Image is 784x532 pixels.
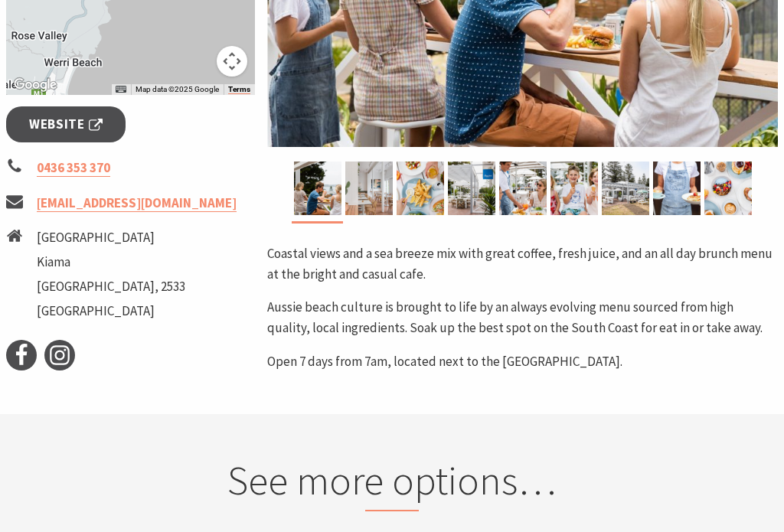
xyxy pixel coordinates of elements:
[145,457,639,512] h2: See more options…
[37,160,110,178] a: 0436 353 370
[37,253,185,273] li: Kiama
[267,244,778,286] p: Coastal views and a sea breeze mix with great coffee, fresh juice, and an all day brunch menu at ...
[37,302,185,322] li: [GEOGRAPHIC_DATA]
[37,277,185,298] li: [GEOGRAPHIC_DATA], 2533
[294,162,341,216] img: Diggies Kiama cafe and restaurant Blowhole Point
[267,352,778,373] p: Open 7 days from 7am, located next to the [GEOGRAPHIC_DATA].
[10,76,60,96] img: Google
[37,228,185,249] li: [GEOGRAPHIC_DATA]
[136,86,219,94] span: Map data ©2025 Google
[37,195,237,213] a: [EMAIL_ADDRESS][DOMAIN_NAME]
[116,85,126,96] button: Keyboard shortcuts
[267,298,778,339] p: Aussie beach culture is brought to life by an always evolving menu sourced from high quality, loc...
[6,107,126,143] a: Website
[29,115,103,135] span: Website
[217,47,247,77] button: Map camera controls
[228,86,250,95] a: Terms (opens in new tab)
[10,76,60,96] a: Click to see this area on Google Maps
